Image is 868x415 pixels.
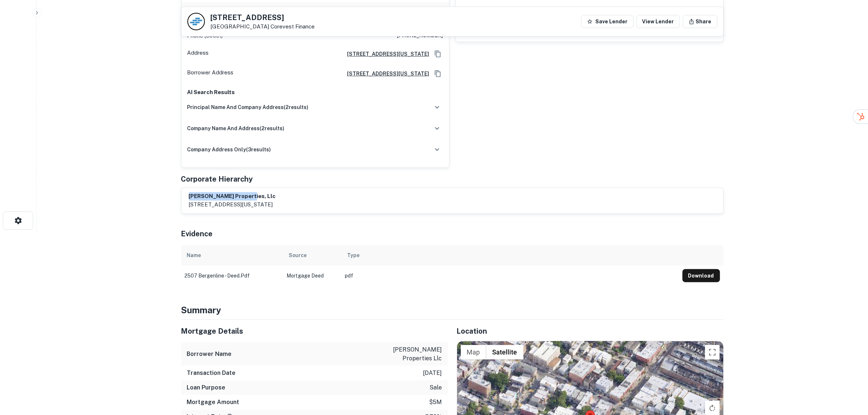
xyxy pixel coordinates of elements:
[429,398,442,407] p: $5m
[461,345,486,360] button: Show street map
[832,357,868,392] iframe: Chat Widget
[342,50,429,58] a: [STREET_ADDRESS][US_STATE]
[457,326,724,337] h5: Location
[342,245,679,265] th: Type
[187,398,240,407] h6: Mortgage Amount
[181,326,448,337] h5: Mortgage Details
[187,68,234,79] p: Borrower Address
[189,200,276,209] p: [STREET_ADDRESS][US_STATE]
[705,345,720,360] button: Toggle fullscreen view
[189,192,276,201] h6: [PERSON_NAME] properties, llc
[181,174,253,185] h5: Corporate Hierarchy
[211,23,315,30] p: [GEOGRAPHIC_DATA]
[211,14,315,21] h5: [STREET_ADDRESS]
[283,245,342,265] th: Source
[187,383,226,392] h6: Loan Purpose
[187,146,271,154] h6: company address only ( 3 results)
[187,103,309,111] h6: principal name and company address ( 2 results)
[181,228,213,239] h5: Evidence
[283,265,342,286] td: Mortgage Deed
[683,15,717,28] button: Share
[187,88,443,97] p: AI Search Results
[181,245,283,265] th: Name
[187,350,232,358] h6: Borrower Name
[187,49,209,59] p: Address
[271,23,315,30] a: Corevest Finance
[377,345,442,363] p: [PERSON_NAME] properties llc
[187,369,236,377] h6: Transaction Date
[342,265,679,286] td: pdf
[430,383,442,392] p: sale
[181,265,283,286] td: 2507 bergenline - deed.pdf
[342,70,429,78] a: [STREET_ADDRESS][US_STATE]
[682,269,720,282] button: Download
[581,15,634,28] button: Save Lender
[289,251,307,260] div: Source
[187,124,285,132] h6: company name and address ( 2 results)
[637,15,680,28] a: View Lender
[347,251,360,260] div: Type
[181,245,724,286] div: scrollable content
[181,303,724,317] h4: Summary
[432,49,443,59] button: Copy Address
[486,345,523,360] button: Show satellite imagery
[187,251,201,260] div: Name
[432,68,443,79] button: Copy Address
[423,369,442,377] p: [DATE]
